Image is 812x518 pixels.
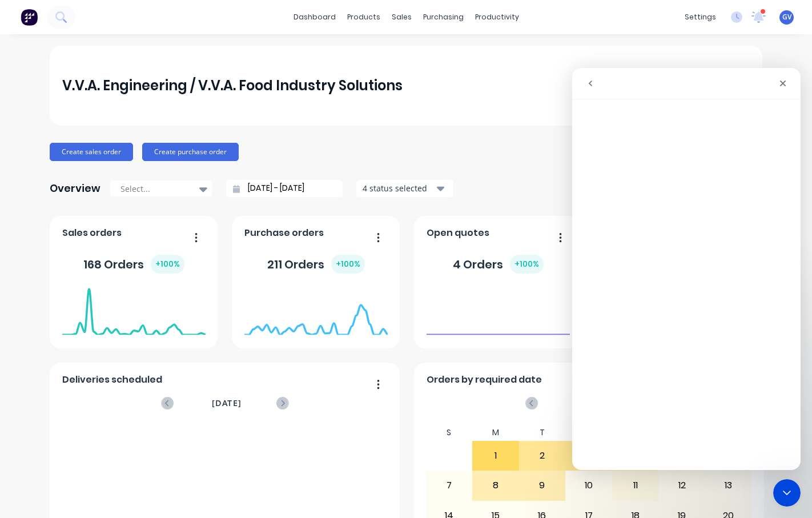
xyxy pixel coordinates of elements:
div: M [472,424,519,441]
div: 4 Orders [453,255,544,274]
div: 10 [566,471,612,500]
iframe: Intercom live chat [572,68,801,470]
div: + 100 % [151,255,184,274]
div: 11 [613,471,658,500]
span: Sales orders [62,226,122,240]
div: + 100 % [331,255,365,274]
button: Create purchase order [142,143,239,161]
div: 211 Orders [267,255,365,274]
div: W [565,424,612,441]
div: products [341,9,386,26]
div: settings [679,9,722,26]
button: Create sales order [50,143,133,161]
button: 4 status selected [356,180,453,197]
img: Factory [21,9,38,26]
div: V.V.A. Engineering / V.V.A. Food Industry Solutions [62,74,403,97]
div: 13 [706,471,751,500]
span: Purchase orders [244,226,324,240]
div: 1 [473,441,518,470]
div: 9 [520,471,565,500]
span: Open quotes [427,226,489,240]
div: 2 [520,441,565,470]
div: Overview [50,177,101,200]
iframe: Intercom live chat [773,479,801,507]
div: purchasing [417,9,469,26]
div: T [519,424,566,441]
span: GV [782,12,791,22]
div: 4 status selected [363,182,435,194]
div: 7 [427,471,472,500]
span: Orders by required date [427,373,542,387]
div: S [426,424,473,441]
div: productivity [469,9,525,26]
span: [DATE] [212,397,242,409]
span: Deliveries scheduled [62,373,162,387]
div: 168 Orders [83,255,184,274]
div: 12 [659,471,705,500]
div: 8 [473,471,518,500]
div: sales [386,9,417,26]
div: 3 [566,441,612,470]
div: + 100 % [510,255,544,274]
a: dashboard [288,9,341,26]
